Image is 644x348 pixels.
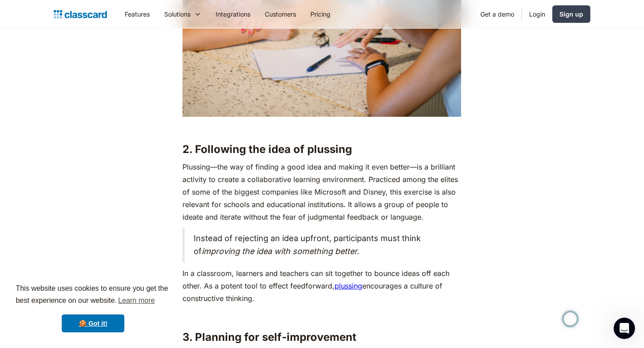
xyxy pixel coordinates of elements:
[559,9,583,19] div: Sign up
[16,283,170,307] span: This website uses cookies to ensure you get the best experience on our website.
[335,281,362,290] a: plussing
[117,294,156,307] a: learn more about cookies
[522,4,552,24] a: Login
[182,331,356,344] strong: 3. Planning for self-improvement
[157,4,208,24] div: Solutions
[202,246,359,256] em: improving the idea with something better.
[182,121,461,134] p: ‍
[182,309,461,322] p: ‍
[208,4,258,24] a: Integrations
[614,318,635,339] iframe: Intercom live chat
[7,275,179,341] div: cookieconsent
[182,228,461,263] blockquote: Instead of rejecting an idea upfront, participants must think of
[118,4,157,24] a: Features
[182,143,352,156] strong: 2. Following the idea of plussing
[473,4,521,24] a: Get a demo
[182,161,461,223] p: Plussing—the way of finding a good idea and making it even better—is a brilliant activity to crea...
[164,9,191,19] div: Solutions
[303,4,338,24] a: Pricing
[182,267,461,305] p: In a classroom, learners and teachers can sit together to bounce ideas off each other. As a poten...
[54,8,107,21] a: home
[552,5,590,23] a: Sign up
[258,4,303,24] a: Customers
[62,314,124,332] a: dismiss cookie message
